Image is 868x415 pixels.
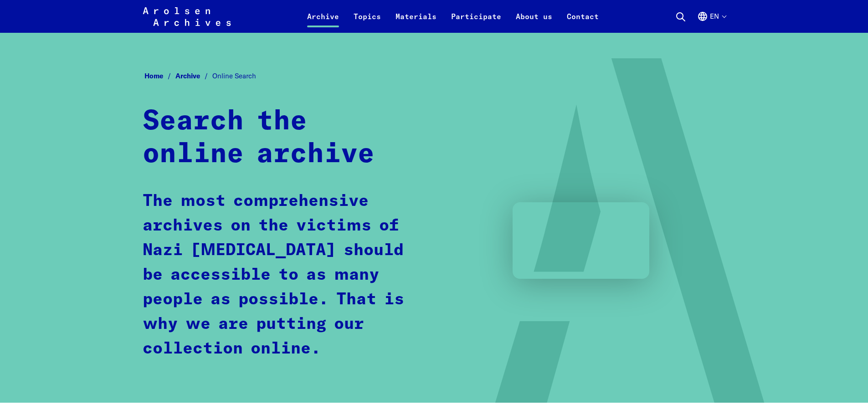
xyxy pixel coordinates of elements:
[300,5,606,27] nav: Primary
[143,69,726,83] nav: Breadcrumb
[175,72,212,80] a: Archive
[444,11,508,33] a: Participate
[388,11,444,33] a: Materials
[212,72,256,80] span: Online Search
[560,11,606,33] a: Contact
[143,189,418,361] p: The most comprehensive archives on the victims of Nazi [MEDICAL_DATA] should be accessible to as ...
[346,11,388,33] a: Topics
[143,108,375,168] strong: Search the online archive
[508,11,560,33] a: About us
[144,72,175,80] a: Home
[300,11,346,33] a: Archive
[697,11,726,33] button: English, language selection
